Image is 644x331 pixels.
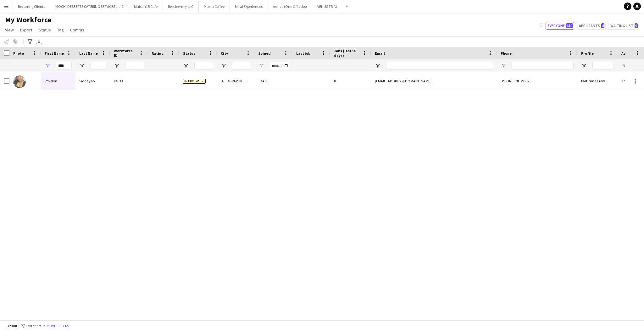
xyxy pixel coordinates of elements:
input: Joined Filter Input [270,62,289,69]
span: Last job [296,51,310,56]
span: Export [20,27,32,33]
button: Recurring Clients [13,0,50,13]
button: Open Filter Menu [45,63,50,69]
span: 9 [635,23,638,28]
input: Last Name Filter Input [91,62,106,69]
a: Export [18,26,35,34]
button: Open Filter Menu [183,63,189,69]
app-action-btn: Export XLSX [35,38,43,46]
span: Age [621,51,628,56]
span: City [221,51,228,56]
div: ID633 [110,72,148,90]
div: [PHONE_NUMBER] [497,72,577,90]
span: In progress [183,79,206,84]
div: Siddayao [75,72,110,90]
span: Tag [57,27,64,33]
span: Workforce ID [114,48,136,58]
span: Status [39,27,51,33]
div: Rovelyn [41,72,75,90]
button: Open Filter Menu [258,63,264,69]
button: Open Filter Menu [621,63,627,69]
button: Masra Coffee [199,0,230,13]
span: Last Name [79,51,98,56]
span: Status [183,51,195,56]
div: Part-time Crew [577,72,618,90]
button: VENUS TRIAL [312,0,343,13]
button: Remove filters [42,323,70,329]
span: Joined [258,51,271,56]
a: View [3,26,16,34]
app-action-btn: Advanced filters [26,38,34,46]
button: Open Filter Menu [79,63,85,69]
span: Rating [152,51,164,56]
span: 619 [566,23,573,28]
div: [GEOGRAPHIC_DATA] [217,72,255,90]
span: Comms [70,27,84,33]
button: Everyone619 [546,22,574,30]
span: Photo [13,51,24,56]
button: Waiting list9 [608,22,639,30]
button: Open Filter Menu [501,63,506,69]
button: Open Filter Menu [221,63,226,69]
span: 1 filter set [25,323,42,328]
input: Status Filter Input [194,62,213,69]
span: 4 [601,23,604,28]
input: City Filter Input [232,62,251,69]
div: [EMAIL_ADDRESS][DOMAIN_NAME] [371,72,497,90]
button: Applicants4 [577,22,606,30]
img: Rovelyn Siddayao [13,75,26,88]
button: Open Filter Menu [114,63,119,69]
input: First Name Filter Input [56,62,72,69]
button: Open Filter Menu [581,63,587,69]
a: Tag [55,26,66,34]
span: First Name [45,51,64,56]
span: View [5,27,14,33]
div: [DATE] [255,72,292,90]
input: Email Filter Input [386,62,493,69]
span: My Workforce [5,15,51,25]
input: Workforce ID Filter Input [125,62,144,69]
span: Profile [581,51,594,56]
button: Maisan15 Cafe [129,0,163,13]
div: 0 [330,72,371,90]
button: Adhoc (One Off Jobs) [268,0,312,13]
a: Comms [68,26,87,34]
button: Open Filter Menu [375,63,380,69]
span: Email [375,51,385,56]
button: Rep Jewelry LLC [163,0,199,13]
span: Phone [501,51,512,56]
input: Profile Filter Input [592,62,614,69]
a: Status [36,26,53,34]
div: 37 [618,72,644,90]
button: MOCHI DESSERTS CATERING SERVICES L.L.C [50,0,129,13]
input: Phone Filter Input [512,62,574,69]
button: Miral Experiences [230,0,268,13]
span: Jobs (last 90 days) [334,48,360,58]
